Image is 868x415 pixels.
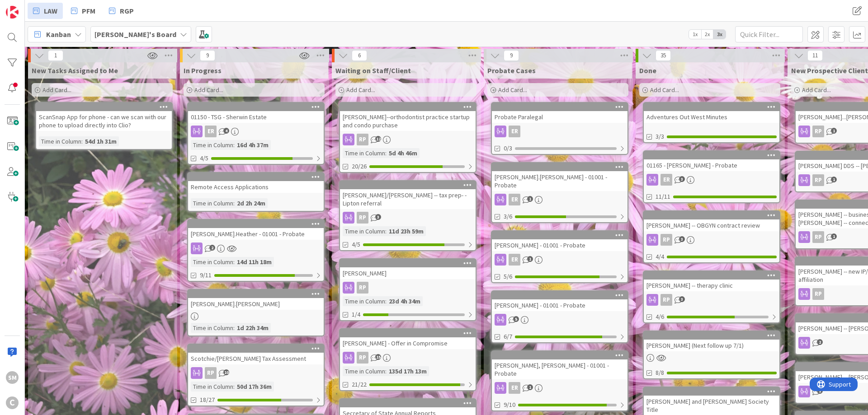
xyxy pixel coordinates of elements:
[644,280,779,291] div: [PERSON_NAME] -- therapy clinic
[387,366,429,376] div: 135d 17h 13m
[679,236,685,242] span: 3
[492,254,627,266] div: ER
[184,66,222,75] span: In Progress
[357,282,368,294] div: RP
[191,140,233,150] div: Time in Column
[644,103,779,123] div: Adventures Out West Minutes
[701,30,713,39] span: 2x
[235,198,268,208] div: 2d 2h 24m
[120,5,134,16] span: RGP
[235,257,274,267] div: 14d 11h 18m
[340,352,476,364] div: RP
[188,220,324,240] div: [PERSON_NAME].Heather - 01001 - Probate
[679,296,685,302] span: 3
[191,382,233,392] div: Time in Column
[812,126,824,137] div: RP
[807,50,823,61] span: 11
[831,233,837,239] span: 1
[36,103,172,131] div: ScanSnap App for phone - can we scan with our phone to upload directly into Clio?
[385,366,387,376] span: :
[46,29,71,40] span: Kanban
[194,86,223,94] span: Add Card...
[492,231,627,251] div: [PERSON_NAME] - 01001 - Probate
[352,50,367,61] span: 6
[82,5,95,16] span: PFM
[205,367,217,379] div: RP
[492,103,627,123] div: Probate Paralegal
[235,382,274,392] div: 50d 17h 36m
[644,219,779,231] div: [PERSON_NAME] -- OBGYN contract review
[656,192,670,201] span: 11/11
[504,212,512,221] span: 3/6
[187,172,325,212] a: Remote Access ApplicationsTime in Column:2d 2h 24m
[188,126,324,137] div: ER
[6,371,19,384] div: SM
[656,252,664,261] span: 4/4
[660,234,672,246] div: RP
[188,173,324,193] div: Remote Access Applications
[491,350,628,411] a: [PERSON_NAME], [PERSON_NAME] - 01001 - ProbateER9/10
[387,296,423,306] div: 23d 4h 34m
[492,194,627,205] div: ER
[200,395,215,405] span: 18/27
[340,189,476,209] div: [PERSON_NAME]/[PERSON_NAME] -- tax prep- - Lipton referral
[188,290,324,310] div: [PERSON_NAME].[PERSON_NAME]
[643,210,780,263] a: [PERSON_NAME] -- OBGYN contract reviewRP4/4
[660,294,672,306] div: RP
[831,177,837,182] span: 1
[335,66,411,75] span: Waiting on Staff/Client
[387,226,426,236] div: 11d 23h 59m
[191,323,233,333] div: Time in Column
[188,181,324,193] div: Remote Access Applications
[644,294,779,306] div: RP
[233,382,235,392] span: :
[357,352,368,364] div: RP
[188,111,324,123] div: 01150 - TSG - Sherwin Estate
[643,270,780,323] a: [PERSON_NAME] -- therapy clinicRP4/6
[656,312,664,322] span: 4/6
[492,359,627,379] div: [PERSON_NAME], [PERSON_NAME] - 01001 - Probate
[385,226,387,236] span: :
[812,231,824,243] div: RP
[513,316,519,322] span: 5
[188,103,324,123] div: 01150 - TSG - Sherwin Estate
[509,126,520,137] div: ER
[679,176,685,182] span: 3
[200,50,215,61] span: 9
[235,140,271,150] div: 16d 4h 37m
[713,30,726,39] span: 3x
[504,272,512,281] span: 5/6
[81,136,83,146] span: :
[643,150,780,203] a: 01165 - [PERSON_NAME] - ProbateER11/11
[491,162,628,223] a: [PERSON_NAME].[PERSON_NAME] - 01001 - ProbateER3/6
[187,102,325,165] a: 01150 - TSG - Sherwin EstateERTime in Column:16d 4h 37m4/5
[375,136,381,142] span: 12
[340,259,476,279] div: [PERSON_NAME]
[650,86,679,94] span: Add Card...
[352,162,367,171] span: 20/26
[343,366,385,376] div: Time in Column
[188,298,324,310] div: [PERSON_NAME].[PERSON_NAME]
[487,66,536,75] span: Probate Cases
[509,194,520,205] div: ER
[35,102,173,150] a: ScanSnap App for phone - can we scan with our phone to upload directly into Clio?Time in Column:5...
[42,86,71,94] span: Add Card...
[491,230,628,283] a: [PERSON_NAME] - 01001 - ProbateER5/6
[188,228,324,240] div: [PERSON_NAME].Heather - 01001 - Probate
[340,282,476,294] div: RP
[223,369,229,375] span: 10
[509,382,520,394] div: ER
[491,102,628,155] a: Probate ParalegalER0/3
[339,180,476,251] a: [PERSON_NAME]/[PERSON_NAME] -- tax prep- - Lipton referralRPTime in Column:11d 23h 59m4/5
[492,126,627,137] div: ER
[339,328,476,391] a: [PERSON_NAME] - Offer in CompromiseRPTime in Column:135d 17h 13m21/22
[187,344,325,406] a: Scotchie/[PERSON_NAME] Tax AssessmentRPTime in Column:50d 17h 36m18/27
[644,174,779,186] div: ER
[188,367,324,379] div: RP
[656,368,664,378] span: 8/8
[689,30,701,39] span: 1x
[44,5,57,16] span: LAW
[644,271,779,291] div: [PERSON_NAME] -- therapy clinic
[385,296,387,306] span: :
[492,163,627,191] div: [PERSON_NAME].[PERSON_NAME] - 01001 - Probate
